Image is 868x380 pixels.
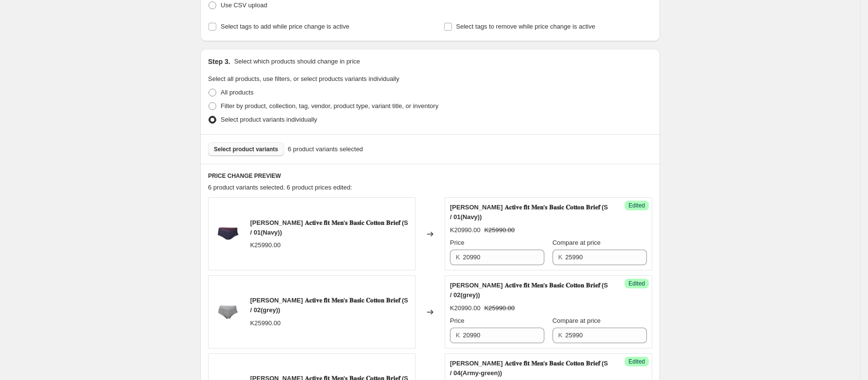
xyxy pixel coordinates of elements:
span: Compare at price [553,317,601,324]
span: K [456,253,460,261]
span: K [558,332,563,339]
span: K [456,332,460,339]
span: Select product variants individually [221,116,317,123]
p: Select which products should change in price [234,57,360,66]
span: Select tags to add while price change is active [221,23,349,30]
h2: Step 3. [208,57,230,66]
span: 6 product variants selected [288,144,363,154]
strike: K25990.00 [484,303,515,313]
span: Edited [629,358,645,365]
span: [PERSON_NAME] 𝐀𝐜𝐭𝐢𝐯𝐞 𝐟𝐢𝐭 𝐌𝐞𝐧'𝐬 𝐁𝐚𝐬𝐢𝐜 𝐂𝐨𝐭𝐭𝐨𝐧 𝐁𝐫𝐢𝐞𝐟 (S / 02(grey)) [450,282,608,299]
span: Select all products, use filters, or select products variants individually [208,75,399,82]
div: K20990.00 [450,303,480,313]
img: 02_0f9fd4e1-5ab3-42e0-8898-ca91287d7f41_80x.jpg [213,298,242,327]
span: [PERSON_NAME] 𝐀𝐜𝐭𝐢𝐯𝐞 𝐟𝐢𝐭 𝐌𝐞𝐧'𝐬 𝐁𝐚𝐬𝐢𝐜 𝐂𝐨𝐭𝐭𝐨𝐧 𝐁𝐫𝐢𝐞𝐟 (S / 01(Navy)) [250,219,408,236]
span: Use CSV upload [221,1,267,9]
span: Edited [629,202,645,209]
div: K20990.00 [450,225,480,235]
span: Edited [629,280,645,287]
strike: K25990.00 [484,225,515,235]
span: All products [221,89,254,96]
span: Price [450,317,464,324]
button: Select product variants [208,142,284,156]
span: Compare at price [553,239,601,246]
span: [PERSON_NAME] 𝐀𝐜𝐭𝐢𝐯𝐞 𝐟𝐢𝐭 𝐌𝐞𝐧'𝐬 𝐁𝐚𝐬𝐢𝐜 𝐂𝐨𝐭𝐭𝐨𝐧 𝐁𝐫𝐢𝐞𝐟 (S / 04(Army-green)) [450,360,608,377]
h6: PRICE CHANGE PREVIEW [208,172,652,180]
span: Select tags to remove while price change is active [456,23,596,30]
span: Filter by product, collection, tag, vendor, product type, variant title, or inventory [221,102,438,110]
span: Price [450,239,464,246]
img: 01-1_80x.jpg [213,220,242,249]
span: [PERSON_NAME] 𝐀𝐜𝐭𝐢𝐯𝐞 𝐟𝐢𝐭 𝐌𝐞𝐧'𝐬 𝐁𝐚𝐬𝐢𝐜 𝐂𝐨𝐭𝐭𝐨𝐧 𝐁𝐫𝐢𝐞𝐟 (S / 01(Navy)) [450,204,608,221]
div: K25990.00 [250,240,281,250]
span: [PERSON_NAME] 𝐀𝐜𝐭𝐢𝐯𝐞 𝐟𝐢𝐭 𝐌𝐞𝐧'𝐬 𝐁𝐚𝐬𝐢𝐜 𝐂𝐨𝐭𝐭𝐨𝐧 𝐁𝐫𝐢𝐞𝐟 (S / 02(grey)) [250,297,408,314]
div: K25990.00 [250,318,281,328]
span: 6 product variants selected. 6 product prices edited: [208,184,352,191]
span: K [558,253,563,261]
span: Select product variants [214,145,278,153]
